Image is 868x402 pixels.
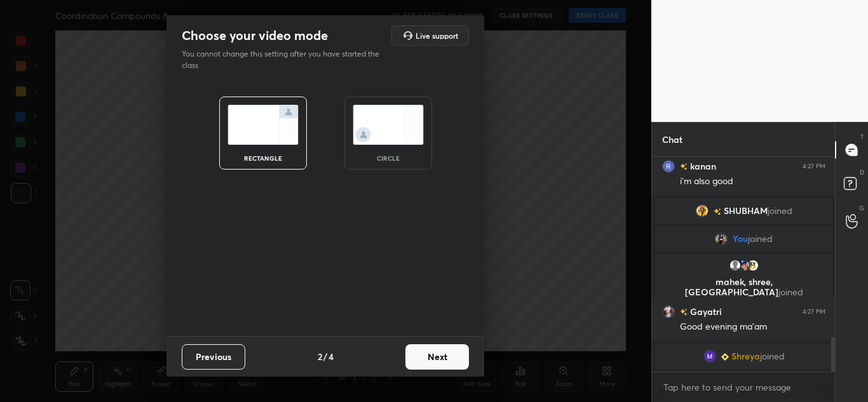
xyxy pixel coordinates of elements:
h4: 2 [318,350,322,363]
p: Chat [652,123,693,156]
img: no-rating-badge.077c3623.svg [713,208,721,215]
h6: Gayatri [688,305,722,318]
h5: Live support [416,32,458,39]
span: joined [778,286,803,298]
div: 4:27 PM [803,163,825,170]
img: 3 [746,259,759,272]
img: no-rating-badge.077c3623.svg [680,309,688,316]
img: cf18de97b3a648019f172a960ea9001c.jpg [737,259,750,272]
img: no-rating-badge.077c3623.svg [680,163,688,170]
p: G [859,203,864,213]
p: T [860,132,864,142]
img: default.png [728,259,741,272]
div: Good evening ma'am [680,321,825,333]
img: 3 [703,350,715,363]
div: i'm also good [680,175,825,188]
span: You [733,234,748,244]
button: Previous [182,344,245,370]
h6: kanan [688,159,716,173]
img: normalScreenIcon.ae25ed63.svg [227,105,299,145]
div: 4:27 PM [803,308,825,316]
img: 3 [662,160,675,173]
img: 59cc8e460c5d4c73a0b08f93b452489c.jpg [715,232,728,245]
div: grid [652,157,836,372]
h4: 4 [329,350,334,363]
p: You cannot change this setting after you have started the class [182,48,388,71]
span: joined [767,206,792,216]
p: mahek, shree, [GEOGRAPHIC_DATA] [663,277,825,297]
img: circleScreenIcon.acc0effb.svg [353,105,424,145]
span: joined [748,234,773,244]
img: 0102305c22994644a01004e7a011d9d9.jpg [662,305,675,318]
span: joined [759,351,784,361]
p: D [860,168,864,177]
button: Next [405,344,469,370]
span: SHUBHAM [723,206,767,216]
img: 6c0b80bf4a6d4b4eae37f00fd1cffca3.jpg [695,204,708,217]
span: Shreya [731,351,759,361]
h2: Choose your video mode [182,27,328,44]
h4: / [323,350,327,363]
div: rectangle [238,155,288,161]
div: circle [363,155,414,161]
img: Learner_Badge_beginner_1_8b307cf2a0.svg [721,353,728,361]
